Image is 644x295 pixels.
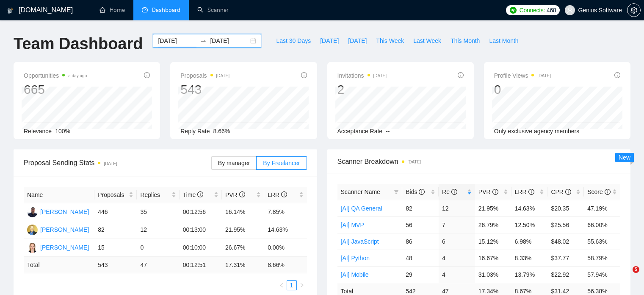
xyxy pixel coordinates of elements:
[337,81,387,98] div: 2
[515,188,534,195] span: LRR
[200,37,207,44] span: to
[200,37,207,44] span: swap-right
[458,72,464,78] span: info-circle
[341,222,364,228] a: [AI] MVP
[180,203,222,221] td: 00:12:56
[137,187,179,203] th: Replies
[587,188,610,195] span: Score
[287,281,296,290] a: 1
[386,128,390,135] span: --
[222,203,264,221] td: 16.14%
[27,207,38,217] img: SL
[144,72,150,78] span: info-circle
[222,257,264,273] td: 17.31 %
[489,36,518,45] span: Last Month
[281,191,287,197] span: info-circle
[180,239,222,257] td: 00:10:00
[511,250,548,266] td: 8.33%
[451,36,480,45] span: This Month
[584,233,620,250] td: 55.63%
[271,34,315,48] button: Last 30 Days
[373,73,387,78] time: [DATE]
[24,257,94,273] td: Total
[547,266,584,283] td: $22.92
[492,189,498,195] span: info-circle
[547,250,584,266] td: $37.77
[419,189,425,195] span: info-circle
[24,81,87,98] div: 665
[402,266,439,283] td: 29
[439,200,475,216] td: 12
[27,225,38,235] img: ES
[413,36,441,45] span: Last Week
[180,257,222,273] td: 00:12:51
[94,257,137,273] td: 543
[264,257,307,273] td: 8.66 %
[137,239,179,257] td: 0
[24,187,94,203] th: Name
[439,216,475,233] td: 7
[619,154,630,161] span: New
[210,36,249,45] input: End date
[478,188,498,195] span: PVR
[627,3,641,17] button: setting
[68,73,87,78] time: a day ago
[98,190,127,199] span: Proposals
[225,191,245,198] span: PVR
[584,266,620,283] td: 57.94%
[268,191,287,198] span: LRR
[439,250,475,266] td: 4
[276,36,311,45] span: Last 30 Days
[299,283,304,288] span: right
[475,233,511,250] td: 15.12%
[511,200,548,216] td: 14.63%
[180,221,222,239] td: 00:13:00
[633,266,639,273] span: 5
[371,34,409,48] button: This Week
[520,6,545,15] span: Connects:
[222,221,264,239] td: 21.95%
[511,233,548,250] td: 6.98%
[183,191,203,198] span: Time
[547,6,556,15] span: 468
[337,128,383,135] span: Acceptance Rate
[584,250,620,266] td: 58.79%
[264,221,307,239] td: 14.63%
[409,34,446,48] button: Last Week
[475,216,511,233] td: 26.79%
[439,266,475,283] td: 4
[511,216,548,233] td: 12.50%
[279,283,284,288] span: left
[402,250,439,266] td: 48
[264,239,307,257] td: 0.00%
[394,189,399,194] span: filter
[216,73,229,78] time: [DATE]
[392,185,401,198] span: filter
[627,7,641,14] a: setting
[137,221,179,239] td: 12
[341,255,370,261] a: [AI] Python
[494,81,551,98] div: 0
[180,70,229,81] span: Proposals
[551,188,571,195] span: CPR
[614,72,620,78] span: info-circle
[406,188,425,195] span: Bids
[615,266,636,287] iframe: Intercom live chat
[402,200,439,216] td: 82
[567,7,573,13] span: user
[297,280,307,290] button: right
[27,244,89,250] a: TD[PERSON_NAME]
[301,72,307,78] span: info-circle
[27,242,38,253] img: TD
[137,203,179,221] td: 35
[24,157,211,168] span: Proposal Sending Stats
[142,7,148,13] span: dashboard
[547,200,584,216] td: $20.35
[263,160,300,166] span: By Freelancer
[439,233,475,250] td: 6
[494,70,551,81] span: Profile Views
[94,187,137,203] th: Proposals
[276,280,287,290] li: Previous Page
[537,73,550,78] time: [DATE]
